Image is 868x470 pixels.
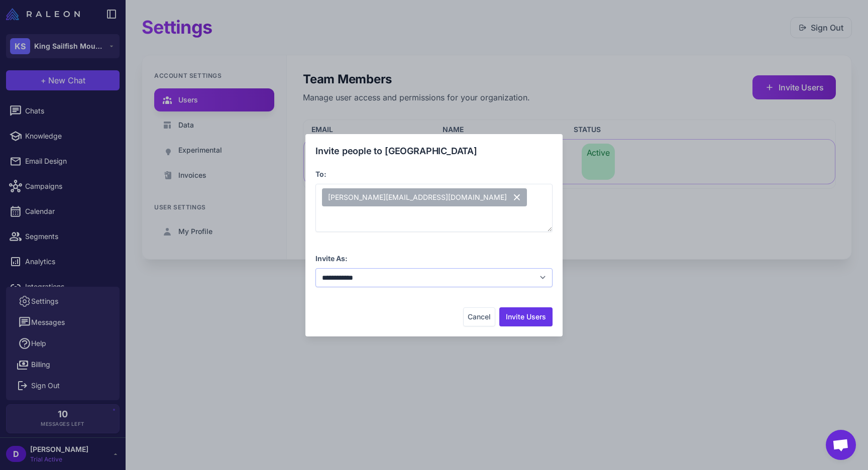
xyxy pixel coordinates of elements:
span: [PERSON_NAME][EMAIL_ADDRESS][DOMAIN_NAME] [322,188,527,206]
button: Invite Users [499,307,553,326]
label: To: [315,170,327,178]
div: Open chat [826,430,856,460]
label: Invite As: [315,254,348,263]
button: Cancel [463,307,495,326]
div: Invite people to [GEOGRAPHIC_DATA] [315,144,553,158]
